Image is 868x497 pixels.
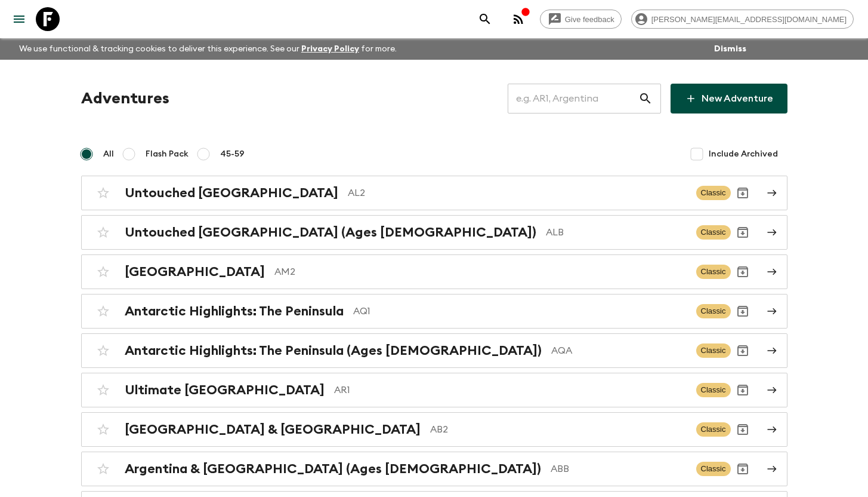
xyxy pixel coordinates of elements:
[348,186,687,200] p: AL2
[103,148,114,160] span: All
[146,148,189,160] span: Flash Pack
[7,7,31,31] button: menu
[81,412,787,447] a: [GEOGRAPHIC_DATA] & [GEOGRAPHIC_DATA]AB2ClassicArchive
[81,176,787,210] a: Untouched [GEOGRAPHIC_DATA]AL2ClassicArchive
[731,220,755,244] button: Archive
[81,294,787,329] a: Antarctic Highlights: The PeninsulaAQ1ClassicArchive
[731,260,755,284] button: Archive
[696,304,731,318] span: Classic
[81,215,787,250] a: Untouched [GEOGRAPHIC_DATA] (Ages [DEMOGRAPHIC_DATA])ALBClassicArchive
[731,181,755,205] button: Archive
[353,304,687,318] p: AQ1
[731,339,755,363] button: Archive
[696,383,731,397] span: Classic
[696,225,731,240] span: Classic
[473,7,497,31] button: search adventures
[81,333,787,368] a: Antarctic Highlights: The Peninsula (Ages [DEMOGRAPHIC_DATA])AQAClassicArchive
[551,462,687,476] p: ABB
[711,41,749,57] button: Dismiss
[631,10,854,29] div: [PERSON_NAME][EMAIL_ADDRESS][DOMAIN_NAME]
[220,148,245,160] span: 45-59
[696,186,731,200] span: Classic
[14,38,401,60] p: We use functional & tracking cookies to deliver this experience. See our for more.
[125,343,542,358] h2: Antarctic Highlights: The Peninsula (Ages [DEMOGRAPHIC_DATA])
[731,457,755,481] button: Archive
[81,87,169,111] h1: Adventures
[709,148,778,160] span: Include Archived
[81,452,787,486] a: Argentina & [GEOGRAPHIC_DATA] (Ages [DEMOGRAPHIC_DATA])ABBClassicArchive
[125,225,536,240] h2: Untouched [GEOGRAPHIC_DATA] (Ages [DEMOGRAPHIC_DATA])
[645,15,853,24] span: [PERSON_NAME][EMAIL_ADDRESS][DOMAIN_NAME]
[540,10,622,29] a: Give feedback
[731,378,755,402] button: Archive
[125,185,338,201] h2: Untouched [GEOGRAPHIC_DATA]
[546,225,687,240] p: ALB
[508,82,638,115] input: e.g. AR1, Argentina
[274,265,687,279] p: AM2
[731,418,755,441] button: Archive
[671,84,787,113] a: New Adventure
[696,265,731,279] span: Classic
[558,15,621,24] span: Give feedback
[81,373,787,407] a: Ultimate [GEOGRAPHIC_DATA]AR1ClassicArchive
[334,383,687,397] p: AR1
[551,343,687,358] p: AQA
[81,254,787,289] a: [GEOGRAPHIC_DATA]AM2ClassicArchive
[125,264,265,280] h2: [GEOGRAPHIC_DATA]
[731,299,755,323] button: Archive
[125,461,541,477] h2: Argentina & [GEOGRAPHIC_DATA] (Ages [DEMOGRAPHIC_DATA])
[696,462,731,476] span: Classic
[301,45,359,53] a: Privacy Policy
[125,303,344,319] h2: Antarctic Highlights: The Peninsula
[125,422,421,437] h2: [GEOGRAPHIC_DATA] & [GEOGRAPHIC_DATA]
[696,343,731,358] span: Classic
[125,382,325,398] h2: Ultimate [GEOGRAPHIC_DATA]
[696,422,731,437] span: Classic
[430,422,687,437] p: AB2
